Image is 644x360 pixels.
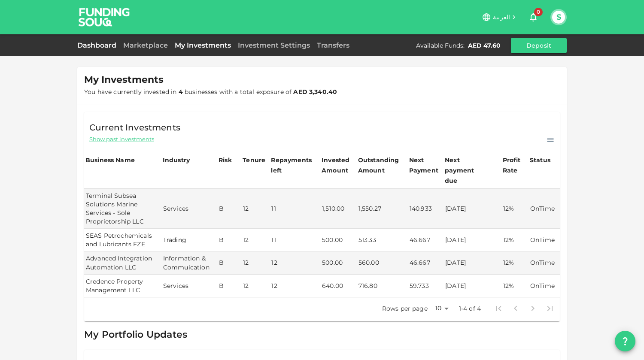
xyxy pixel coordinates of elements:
[320,229,357,251] td: 500.00
[409,155,442,175] div: Next Payment
[529,229,560,251] td: OnTime
[171,41,234,49] a: My Investments
[529,251,560,274] td: OnTime
[241,251,270,274] td: 12
[530,155,551,165] div: Status
[85,155,135,165] div: Business Name
[459,304,481,313] p: 1-4 of 4
[529,275,560,297] td: OnTime
[241,229,270,251] td: 12
[357,189,408,229] td: 1,550.27
[271,155,314,175] div: Repayments left
[552,11,565,24] button: S
[161,189,217,229] td: Services
[84,275,161,297] td: Credence Property Management LLC
[408,189,444,229] td: 140.933
[241,275,270,297] td: 12
[322,155,355,175] div: Invested Amount
[416,41,465,50] div: Available Funds :
[357,229,408,251] td: 513.33
[313,41,353,49] a: Transfers
[357,251,408,274] td: 560.00
[320,189,357,229] td: 1,510.00
[511,38,567,53] button: Deposit
[270,189,320,229] td: 11
[444,251,501,274] td: [DATE]
[77,41,120,49] a: Dashboard
[444,275,501,297] td: [DATE]
[501,251,529,274] td: 12%
[358,155,401,175] div: Outstanding Amount
[408,251,444,274] td: 46.667
[120,41,171,49] a: Marketplace
[84,74,164,86] span: My Investments
[445,155,488,186] div: Next payment due
[179,88,183,96] strong: 4
[534,8,543,16] span: 0
[217,189,241,229] td: B
[468,41,501,50] div: AED 47.60
[408,229,444,251] td: 46.667
[217,229,241,251] td: B
[219,155,236,165] div: Risk
[163,155,190,165] div: Industry
[243,155,265,165] div: Tenure
[270,275,320,297] td: 12
[234,41,313,49] a: Investment Settings
[525,9,542,26] button: 0
[408,275,444,297] td: 59.733
[89,135,154,143] span: Show past investments
[444,189,501,229] td: [DATE]
[357,275,408,297] td: 716.80
[84,329,187,340] span: My Portfolio Updates
[89,121,180,134] span: Current Investments
[493,13,510,21] span: العربية
[503,155,527,175] div: Profit Rate
[320,251,357,274] td: 500.00
[161,251,217,274] td: Information & Commuication
[431,302,452,315] div: 10
[270,251,320,274] td: 12
[84,189,161,229] td: Terminal Subsea Solutions Marine Services - Sole Proprietorship LLC
[529,189,560,229] td: OnTime
[320,275,357,297] td: 640.00
[84,88,337,96] span: You have currently invested in businesses with a total exposure of
[217,275,241,297] td: B
[501,189,529,229] td: 12%
[501,275,529,297] td: 12%
[241,189,270,229] td: 12
[615,331,635,351] button: question
[217,251,241,274] td: B
[161,275,217,297] td: Services
[84,251,161,274] td: Advanced Integration Automation LLC
[161,229,217,251] td: Trading
[84,229,161,251] td: SEAS Petrochemicals and Lubricants FZE
[270,229,320,251] td: 11
[293,88,337,96] strong: AED 3,340.40
[444,229,501,251] td: [DATE]
[501,229,529,251] td: 12%
[382,304,428,313] p: Rows per page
